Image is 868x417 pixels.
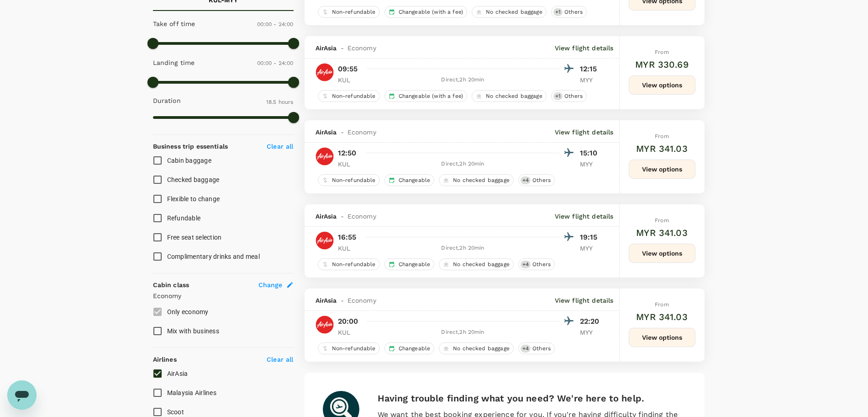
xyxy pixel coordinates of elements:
span: Others [561,8,586,16]
div: No checked baggage [439,342,514,354]
div: Changeable (with a fee) [384,6,467,18]
span: + 4 [521,261,531,268]
div: +4Others [518,258,555,270]
div: +4Others [518,342,555,354]
div: Direct , 2h 20min [366,244,560,253]
span: Complimentary drinks and meal [167,253,260,260]
img: AK [316,63,334,81]
span: Non-refundable [328,345,379,353]
span: + 1 [553,8,563,16]
span: AirAsia [316,43,337,53]
span: Economy [347,296,376,305]
span: No checked baggage [482,92,546,100]
iframe: Button to launch messaging window [7,380,37,410]
p: View flight details [555,128,614,137]
h6: MYR 341.03 [636,141,688,156]
span: 00:00 - 24:00 [257,60,294,66]
span: - [337,128,347,137]
div: Changeable [384,174,435,186]
span: Malaysia Airlines [167,389,216,396]
div: +1Others [551,6,587,18]
button: View options [629,160,695,179]
span: Flexible to change [167,195,220,203]
div: Non-refundable [318,6,380,18]
p: KUL [338,328,361,337]
div: Non-refundable [318,258,380,270]
span: - [337,212,347,221]
span: Changeable (with a fee) [395,8,467,16]
span: No checked baggage [482,8,546,16]
h6: Having trouble finding what you need? We're here to help. [378,391,686,406]
p: Landing time [153,58,195,67]
span: Checked baggage [167,176,220,183]
span: AirAsia [316,128,337,137]
span: Cabin baggage [167,157,211,164]
p: 09:55 [338,64,358,75]
span: Changeable [395,261,434,268]
span: From [655,49,669,55]
span: Non-refundable [328,261,379,268]
p: MYY [580,244,603,253]
h6: MYR 341.03 [636,310,688,324]
div: Direct , 2h 20min [366,160,560,169]
span: Economy [347,212,376,221]
span: Change [258,280,283,289]
span: - [337,43,347,53]
p: 19:15 [580,232,603,243]
div: Non-refundable [318,342,380,354]
span: AirAsia [316,296,337,305]
span: Others [529,345,554,353]
h6: MYR 330.69 [635,57,689,72]
div: Changeable [384,342,435,354]
p: 22:20 [580,316,603,327]
span: Economy [347,43,376,53]
span: 18.5 hours [266,99,294,105]
span: Changeable [395,345,434,353]
p: Duration [153,96,181,105]
p: MYY [580,160,603,169]
span: No checked baggage [449,176,513,184]
strong: Airlines [153,356,177,363]
span: Changeable (with a fee) [395,92,467,100]
button: View options [629,244,695,263]
img: AK [316,231,334,250]
div: Non-refundable [318,90,380,102]
span: From [655,217,669,224]
p: Take off time [153,19,195,28]
button: View options [629,75,695,95]
div: +4Others [518,174,555,186]
p: 20:00 [338,316,358,327]
p: MYY [580,75,603,85]
p: KUL [338,244,361,253]
span: Others [529,176,554,184]
div: Direct , 2h 20min [366,75,560,85]
span: Non-refundable [328,176,379,184]
span: Non-refundable [328,92,379,100]
span: Non-refundable [328,8,379,16]
span: Only economy [167,308,209,315]
div: Changeable [384,258,435,270]
div: +1Others [551,90,587,102]
span: No checked baggage [449,261,513,268]
div: Changeable (with a fee) [384,90,467,102]
span: Others [529,261,554,268]
h6: MYR 341.03 [636,225,688,240]
p: MYY [580,328,603,337]
span: Mix with business [167,327,219,335]
img: AK [316,315,334,334]
span: Changeable [395,176,434,184]
p: Clear all [267,142,293,151]
span: Free seat selection [167,234,222,241]
img: AK [316,147,334,166]
span: AirAsia [167,370,188,377]
div: No checked baggage [439,258,514,270]
p: 12:15 [580,64,603,75]
strong: Business trip essentials [153,143,228,150]
p: View flight details [555,212,614,221]
div: No checked baggage [472,90,547,102]
p: View flight details [555,296,614,305]
span: From [655,133,669,139]
span: From [655,301,669,308]
span: + 4 [521,176,531,184]
p: KUL [338,75,361,85]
